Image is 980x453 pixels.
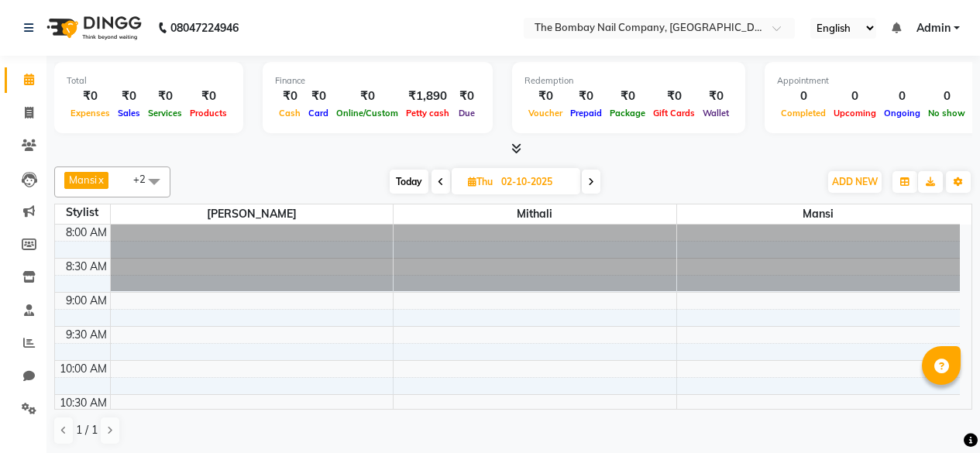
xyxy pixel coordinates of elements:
div: ₹0 [144,88,186,105]
div: 8:30 AM [63,259,110,275]
span: Prepaid [566,108,606,118]
a: x [97,173,104,186]
div: Redemption [524,74,733,88]
span: Today [390,170,428,194]
b: 08047224946 [170,6,239,50]
span: Package [606,108,649,118]
div: Finance [275,74,480,88]
div: ₹0 [566,88,606,105]
div: ₹0 [524,88,566,105]
span: Wallet [699,108,733,118]
span: Mithali [394,204,676,224]
div: ₹0 [67,88,114,105]
div: ₹0 [606,88,649,105]
span: Online/Custom [332,108,402,118]
div: ₹0 [275,88,304,105]
div: 10:00 AM [57,361,110,377]
div: ₹0 [649,88,699,105]
div: Stylist [55,204,110,221]
span: Admin [916,20,951,36]
div: 9:00 AM [63,293,110,309]
span: Mansi [677,204,960,224]
div: ₹0 [453,88,480,105]
span: Upcoming [830,108,880,118]
span: Cash [275,108,304,118]
div: 8:00 AM [63,225,110,241]
input: 2025-10-02 [497,170,574,194]
span: Services [144,108,186,118]
iframe: chat widget [915,391,965,438]
span: Products [186,108,231,118]
div: ₹1,890 [402,88,453,105]
span: 1 / 1 [76,422,98,438]
span: Due [455,108,479,118]
div: 0 [880,88,924,105]
div: 10:30 AM [57,395,110,411]
span: Voucher [524,108,566,118]
span: Ongoing [880,108,924,118]
button: ADD NEW [828,171,882,193]
span: Sales [114,108,144,118]
span: Thu [464,176,497,187]
div: Total [67,74,231,88]
img: logo [40,6,146,50]
div: ₹0 [699,88,733,105]
span: Card [304,108,332,118]
div: Appointment [777,74,969,88]
div: 0 [830,88,880,105]
div: ₹0 [114,88,144,105]
span: [PERSON_NAME] [111,204,394,224]
span: Mansi [69,173,97,186]
div: 0 [777,88,830,105]
span: Gift Cards [649,108,699,118]
div: ₹0 [304,88,332,105]
span: ADD NEW [832,176,878,187]
div: 9:30 AM [63,327,110,343]
div: 0 [924,88,969,105]
div: ₹0 [332,88,402,105]
span: No show [924,108,969,118]
span: Completed [777,108,830,118]
span: +2 [133,173,157,185]
span: Expenses [67,108,114,118]
div: ₹0 [186,88,231,105]
span: Petty cash [402,108,453,118]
